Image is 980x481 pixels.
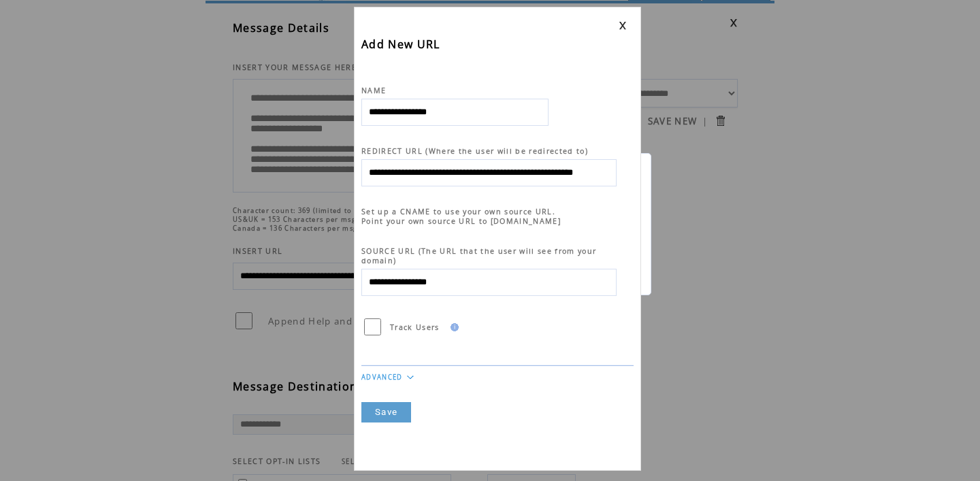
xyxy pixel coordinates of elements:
[361,37,440,52] span: Add New URL
[361,373,403,382] a: ADVANCED
[361,216,561,226] span: Point your own source URL to [DOMAIN_NAME]
[361,207,555,216] span: Set up a CNAME to use your own source URL.
[361,246,596,265] span: SOURCE URL (The URL that the user will see from your domain)
[446,323,459,331] img: help.gif
[361,86,386,95] span: NAME
[361,146,588,156] span: REDIRECT URL (Where the user will be redirected to)
[361,402,411,422] a: Save
[390,322,440,332] span: Track Users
